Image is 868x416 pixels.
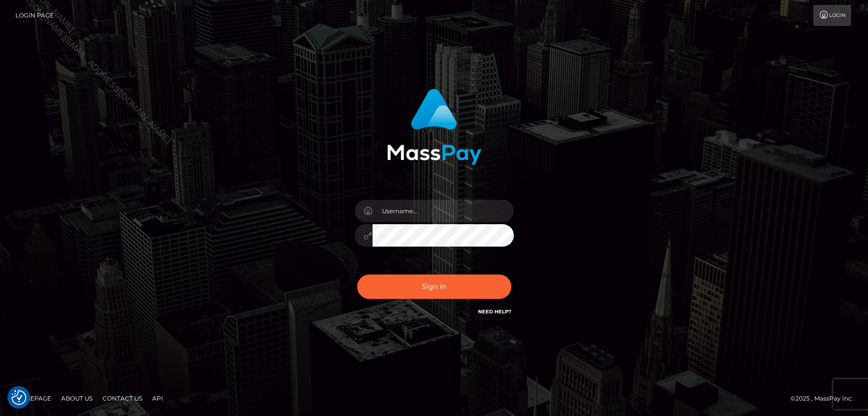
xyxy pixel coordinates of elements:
img: Revisit consent button [11,390,26,405]
a: Need Help? [478,308,511,315]
a: API [148,391,167,406]
button: Sign in [357,275,511,299]
a: Login Page [15,5,54,26]
a: Homepage [11,391,55,406]
div: © 2025 , MassPay Inc. [790,393,861,404]
a: Login [813,5,851,26]
a: Contact Us [98,391,146,406]
img: MassPay Login [387,89,482,165]
input: Username... [373,200,514,222]
a: About Us [57,391,96,406]
button: Consent Preferences [11,390,26,405]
